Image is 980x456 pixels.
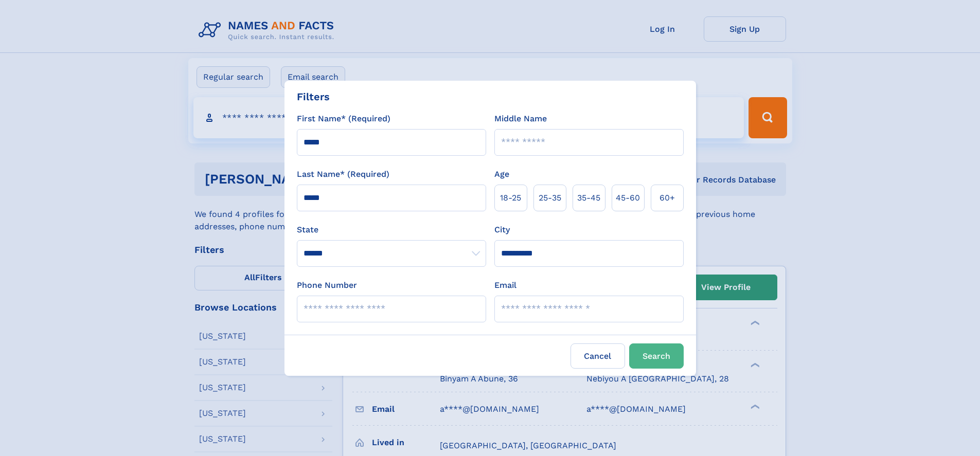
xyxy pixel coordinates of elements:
span: 45‑60 [616,192,640,204]
label: Last Name* (Required) [297,168,389,180]
span: 35‑45 [577,192,600,204]
label: Cancel [571,343,625,369]
label: First Name* (Required) [297,113,390,125]
div: Filters [297,89,330,104]
label: Phone Number [297,279,357,291]
label: Age [494,168,509,180]
span: 18‑25 [500,192,521,204]
label: Middle Name [494,113,547,125]
label: City [494,224,510,236]
span: 25‑35 [539,192,561,204]
label: State [297,224,486,236]
label: Email [494,279,516,291]
span: 60+ [660,192,675,204]
button: Search [629,343,684,369]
